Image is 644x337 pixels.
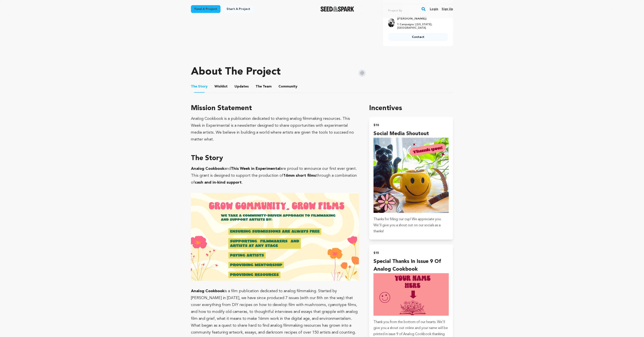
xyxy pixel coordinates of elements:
strong: Analog Cookbook [191,289,224,293]
img: KatieRedScarlett.jpg [388,19,395,27]
h3: Mission Statement [191,103,359,114]
img: 1754421935-Grow%20Communities,%20grow%20film-1.png [191,193,359,281]
h1: Incentives [369,103,453,114]
img: incentive [374,138,449,213]
strong: This Week in Experimental [231,167,280,171]
h3: The Story [191,153,359,164]
span: . [242,181,243,184]
button: $10 Social Media Shoutout incentive Thanks for filling our cup! We appreciate you. We'll give you... [369,117,453,240]
p: Thanks for filling our cup! We appreciate you. We'll give you a shout out on our socials as a tha... [374,216,449,234]
h4: Special thanks in issue 9 of Analog Cookbook [374,258,449,273]
span: are proud to announce our first ever grant. This grant is designed to support the production of [191,167,357,178]
h2: $15 [374,250,449,256]
span: The [191,84,197,89]
strong: Analog Cookbook [191,167,224,171]
strong: cash and in-kind support [195,181,242,184]
a: Seed&Spark Homepage [320,6,354,12]
span: through a combination of [191,174,357,184]
a: Start a project [223,5,254,13]
a: Fund a project [191,5,220,13]
img: Seed&Spark Logo Dark Mode [320,6,354,12]
a: Login [430,6,438,12]
a: Sign up [442,6,453,12]
span: Community [278,84,297,89]
span: The [256,84,262,89]
img: incentive [374,273,449,315]
img: Seed&Spark Instagram Icon [358,69,366,77]
span: Story [191,84,208,89]
span: and [224,167,231,171]
span: Wishlist [214,84,228,89]
div: Analog Cookbook is a publication dedicated to sharing analog filmmaking resources. This Week in E... [191,115,359,143]
span: Team [256,84,272,89]
a: Goto Kate Hinshaw profile [397,16,445,21]
strong: 16mm short films [283,174,316,178]
a: Contact [388,33,448,41]
h1: About The Project [191,67,281,77]
span: Updates [234,84,249,89]
span: is a film publication dedicated to analog filmmaking. Started by [PERSON_NAME] in [DATE], we have... [191,289,358,334]
h2: $10 [374,122,449,128]
p: 1 Campaigns | [US_STATE], [GEOGRAPHIC_DATA] [397,23,445,30]
h4: Social Media Shoutout [374,130,449,138]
